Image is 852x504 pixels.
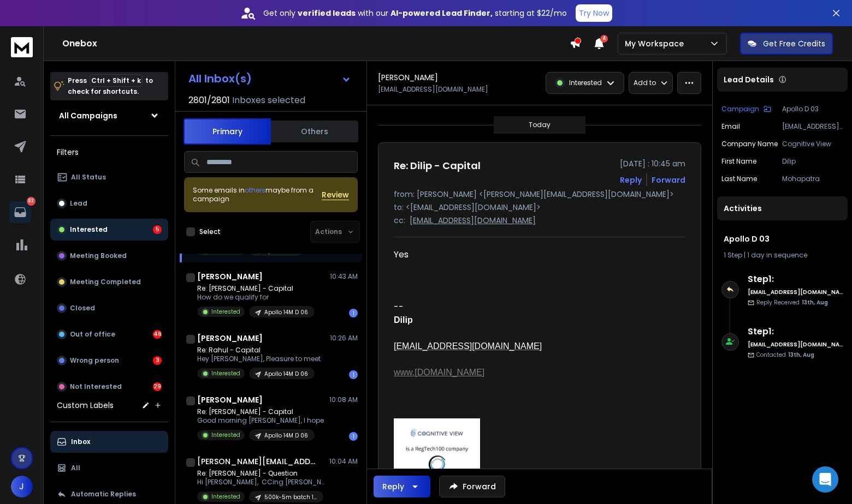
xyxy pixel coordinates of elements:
p: Company Name [721,140,778,148]
p: All Status [71,173,106,182]
p: Interested [211,308,240,316]
p: Apollo 14M D 06 [264,431,308,440]
h6: [EMAIL_ADDRESS][DOMAIN_NAME] [748,340,843,349]
p: Re: [PERSON_NAME] - Question [197,469,328,478]
p: Lead Details [724,74,774,85]
button: Campaign [721,105,771,113]
h1: Onebox [62,37,570,50]
button: Out of office46 [50,323,168,345]
button: Meeting Booked [50,245,168,267]
span: 1 day in sequence [747,250,807,260]
span: others [245,185,265,195]
p: [EMAIL_ADDRESS][DOMAIN_NAME] [410,215,536,226]
p: 10:04 AM [329,457,358,466]
h1: All Inbox(s) [188,73,252,84]
p: First Name [721,157,756,166]
h1: [PERSON_NAME] [197,394,263,405]
p: 83 [27,197,35,206]
div: 1 [349,432,358,441]
div: 1 [349,309,358,317]
p: Add to [634,79,656,87]
button: Reply [374,476,430,497]
h1: [PERSON_NAME] [197,333,263,344]
h6: [EMAIL_ADDRESS][DOMAIN_NAME] [748,288,843,296]
p: to: <[EMAIL_ADDRESS][DOMAIN_NAME]> [394,202,685,213]
p: Closed [70,304,95,313]
p: [EMAIL_ADDRESS][DOMAIN_NAME] [782,122,843,131]
p: Good morning [PERSON_NAME], I hope [197,416,324,425]
div: Reply [382,481,404,492]
span: Dilip [394,315,413,325]
p: 500k-5m batch 10 -- rerun [264,493,317,501]
p: Today [529,121,551,129]
p: Try Now [579,8,609,19]
p: Last Name [721,175,757,183]
button: All Campaigns [50,105,168,127]
button: Others [271,119,358,143]
p: Interested [70,225,108,234]
div: 5 [153,225,162,234]
div: Activities [717,196,848,220]
p: Contacted [756,351,814,359]
p: Interested [569,79,602,87]
p: Apollo 14M D 06 [264,308,308,316]
button: J [11,476,33,497]
p: All [71,464,80,472]
button: Reply [620,175,642,185]
div: Open Intercom Messenger [812,466,838,493]
button: Not Interested29 [50,376,168,398]
div: 29 [153,382,162,391]
p: Get Free Credits [763,38,825,49]
h6: Step 1 : [748,273,843,286]
p: Mohapatra [782,175,843,183]
h3: Custom Labels [57,400,114,411]
label: Select [199,227,221,236]
div: | [724,251,841,260]
span: 2801 / 2801 [188,94,230,107]
p: [DATE] : 10:45 am [620,158,685,169]
h1: All Campaigns [59,110,117,121]
p: Lead [70,199,87,208]
p: [EMAIL_ADDRESS][DOMAIN_NAME] [378,85,488,94]
p: Wrong person [70,356,119,365]
strong: AI-powered Lead Finder, [390,8,493,19]
p: Re: [PERSON_NAME] - Capital [197,284,315,293]
p: Reply Received [756,298,828,307]
p: Dilip [782,157,843,166]
p: Campaign [721,105,759,113]
h3: Filters [50,145,168,160]
h6: Step 1 : [748,325,843,338]
p: Automatic Replies [71,490,136,499]
p: Email [721,122,740,131]
button: Forward [439,476,505,497]
a: www. [394,368,415,377]
button: Get Free Credits [740,33,833,55]
div: 1 [349,370,358,379]
span: 1 Step [724,250,742,260]
p: from: [PERSON_NAME] <[PERSON_NAME][EMAIL_ADDRESS][DOMAIN_NAME]> [394,189,685,200]
strong: verified leads [298,8,356,19]
p: Meeting Booked [70,251,127,260]
button: Try Now [576,4,612,22]
p: Apollo 14M D 06 [264,370,308,378]
h1: [PERSON_NAME][EMAIL_ADDRESS][DOMAIN_NAME] [197,456,317,467]
span: 13th, Aug [802,298,828,307]
p: 10:26 AM [330,334,358,343]
button: Lead [50,193,168,214]
span: 4 [600,35,608,43]
button: Primary [184,118,271,145]
h1: [PERSON_NAME] [197,271,263,282]
p: Inbox [71,437,90,446]
p: Get only with our starting at $22/mo [263,8,567,19]
div: Some emails in maybe from a campaign [193,186,322,203]
p: cc: [394,215,405,226]
a: [EMAIL_ADDRESS][DOMAIN_NAME] [394,341,542,351]
div: 46 [153,330,162,339]
span: Ctrl + Shift + k [90,74,143,87]
div: Yes [394,248,677,261]
button: Review [322,189,349,200]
